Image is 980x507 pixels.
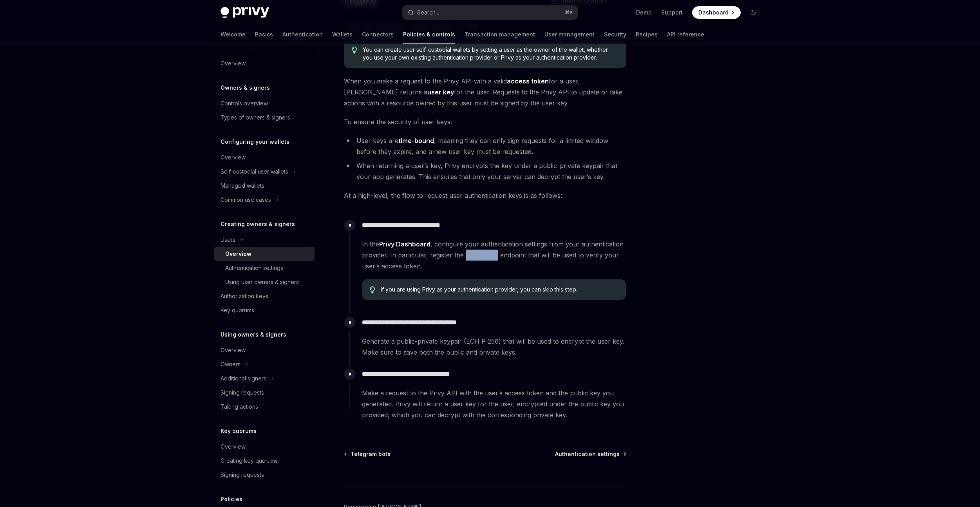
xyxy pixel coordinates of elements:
div: Overview [225,249,251,259]
a: Overview [214,440,315,454]
div: Creating key quorums [221,456,278,465]
h5: Configuring your wallets [221,137,289,147]
div: Using user owners & signers [225,277,299,287]
a: Controls overview [214,96,315,110]
span: Make a request to the Privy API with the user’s access token and the public key you generated. Pr... [362,387,626,420]
a: Managed wallets [214,179,315,193]
button: Toggle dark mode [747,6,759,19]
a: Types of owners & signers [214,110,315,125]
div: Authorization keys [221,292,268,301]
a: Overview [214,56,315,71]
li: User keys are , meaning they can only sign requests for a limited window before they expire, and ... [344,135,626,157]
a: Signing requests [214,468,315,482]
svg: Tip [352,47,357,54]
span: At a high-level, the flow to request user authentication keys is as follows: [344,190,626,201]
span: Telegram bots [351,450,391,458]
div: Self-custodial user wallets [221,167,288,176]
div: Key quorums [221,306,254,315]
a: Overview [214,247,315,261]
div: Authentication settings [225,263,283,273]
div: Additional signers [221,374,266,383]
a: Dashboard [692,6,741,19]
a: Basics [255,25,273,44]
strong: access token [507,77,549,85]
a: Taking actions [214,400,315,414]
a: Authentication settings [555,450,626,458]
h5: Key quorums [221,426,257,436]
div: Taking actions [221,402,258,411]
a: Demo [636,9,652,16]
a: Transaction management [465,25,535,44]
a: Authentication [282,25,323,44]
div: Common use cases [221,195,271,205]
span: You can create user self-custodial wallets by setting a user as the owner of the wallet, whether ... [363,46,618,62]
button: Search...⌘K [402,5,578,20]
span: If you are using Privy as your authentication provider, you can skip this step. [381,286,618,293]
span: ⌘ K [565,9,573,16]
a: Creating key quorums [214,454,315,468]
strong: time-bound [398,137,434,145]
a: Telegram bots [345,450,391,458]
a: Security [604,25,626,44]
div: Overview [221,153,246,162]
a: Overview [214,343,315,357]
a: API reference [667,25,704,44]
span: To ensure the security of user keys: [344,116,626,127]
a: Overview [214,150,315,165]
img: dark logo [221,7,269,18]
a: Policies & controls [403,25,455,44]
a: Signing requests [214,386,315,400]
a: Support [661,9,683,16]
h5: Using owners & signers [221,330,286,339]
li: When returning a user’s key, Privy encrypts the key under a public-private keypair that your app ... [344,160,626,182]
h5: Creating owners & signers [221,219,295,229]
span: Authentication settings [555,450,620,458]
span: In the , configure your authentication settings from your authentication provider. In particular,... [362,239,626,272]
div: Users [221,235,235,244]
div: Managed wallets [221,181,264,190]
a: Welcome [221,25,246,44]
a: Using user owners & signers [214,275,315,289]
div: Signing requests [221,388,264,397]
svg: Tip [370,286,375,293]
div: Search... [417,8,439,17]
span: Dashboard [698,9,729,16]
a: Wallets [332,25,353,44]
div: Controls overview [221,99,268,108]
a: Authentication settings [214,261,315,275]
span: When you make a request to the Privy API with a valid for a user, [PERSON_NAME] returns a for the... [344,76,626,109]
a: User management [544,25,595,44]
span: Generate a public-private keypair (ECH P-256) that will be used to encrypt the user key. Make sur... [362,336,626,358]
div: Overview [221,442,246,451]
strong: user key [427,88,454,96]
div: Overview [221,59,246,68]
a: Authorization keys [214,289,315,303]
h5: Policies [221,494,242,504]
div: Owners [221,360,240,369]
div: Overview [221,346,246,355]
a: Connectors [362,25,394,44]
div: Types of owners & signers [221,113,290,122]
a: Privy Dashboard [379,240,430,248]
a: Recipes [636,25,658,44]
h5: Owners & signers [221,83,270,92]
div: Signing requests [221,470,264,480]
a: Key quorums [214,303,315,317]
